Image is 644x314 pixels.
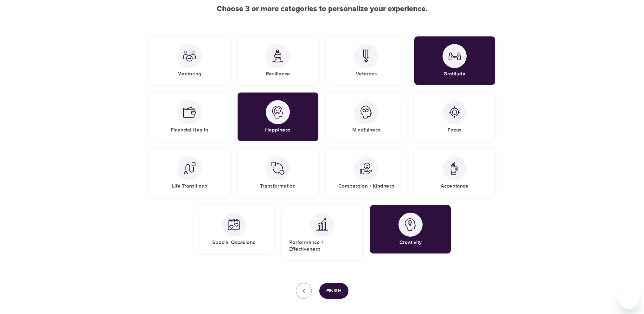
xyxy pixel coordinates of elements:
div: Life TransitionsLife Transitions [149,149,230,197]
div: Performance + EffectivenessPerformance + Effectiveness [282,205,362,260]
img: Transformation [271,162,284,175]
div: CreativityCreativity [370,205,451,253]
img: Gratitude [448,50,461,62]
div: ResilienceResilience [238,36,318,85]
img: Mindfulness [360,106,373,119]
h5: Life Transitions [172,183,207,189]
button: Finish [319,283,348,299]
iframe: Button to launch messaging window [619,289,639,309]
h5: Resilience [266,71,290,77]
h5: Veterans [356,71,377,77]
div: Compassion + KindnessCompassion + Kindness [326,149,407,197]
h2: Choose 3 or more categories to personalize your experience. [149,4,495,14]
h5: Mindfulness [352,127,380,133]
h5: Performance + Effectiveness [289,239,355,253]
div: TransformationTransformation [238,149,318,197]
div: FocusFocus [414,93,495,141]
img: Special Occasions [227,218,240,231]
img: Mentoring [183,50,196,62]
div: Financial HealthFinancial Health [149,93,230,141]
img: Acceptance [448,162,461,175]
img: Financial Health [183,106,196,119]
h5: Creativity [399,239,422,246]
h5: Focus [448,127,462,133]
div: AcceptanceAcceptance [414,149,495,197]
img: Performance + Effectiveness [316,218,328,231]
h5: Happiness [265,127,290,133]
div: MindfulnessMindfulness [326,93,407,141]
h5: Compassion + Kindness [338,183,394,189]
img: Compassion + Kindness [360,162,373,175]
img: Focus [448,106,461,119]
h5: Acceptance [441,183,469,189]
img: Happiness [271,106,284,119]
img: Life Transitions [183,162,196,175]
h5: Transformation [260,183,296,189]
div: GratitudeGratitude [414,36,495,85]
h5: Gratitude [443,71,466,77]
div: HappinessHappiness [238,93,318,141]
img: Resilience [271,49,284,62]
img: Veterans [360,49,373,62]
span: Finish [326,287,341,295]
div: VeteransVeterans [326,36,407,85]
h5: Financial Health [171,127,208,133]
div: Special OccasionsSpecial Occasions [193,205,274,253]
h5: Special Occasions [212,239,255,246]
div: MentoringMentoring [149,36,230,85]
img: Creativity [404,218,417,231]
h5: Mentoring [177,71,201,77]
